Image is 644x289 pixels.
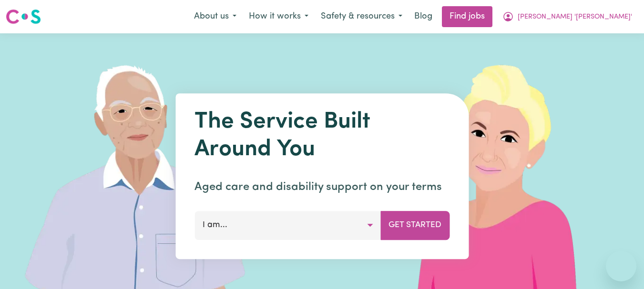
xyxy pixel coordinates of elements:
h1: The Service Built Around You [194,109,450,163]
a: Careseekers logo [6,6,41,28]
button: Safety & resources [315,7,409,27]
button: How it works [243,7,315,27]
p: Aged care and disability support on your terms [194,179,450,196]
img: Careseekers logo [6,8,41,25]
button: Get Started [380,211,450,239]
iframe: Button to launch messaging window [606,251,636,281]
a: Blog [409,6,438,27]
span: [PERSON_NAME] '[PERSON_NAME]' [518,12,632,22]
button: My Account [496,7,638,27]
a: Find jobs [442,6,492,27]
button: I am... [194,211,381,239]
button: About us [188,7,243,27]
